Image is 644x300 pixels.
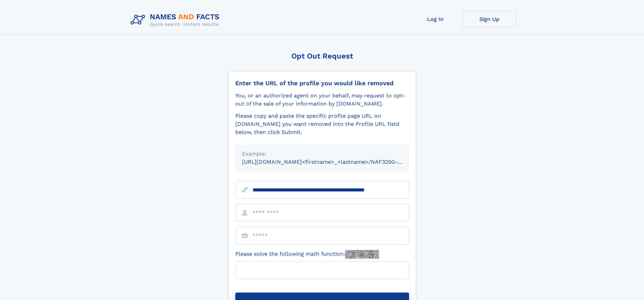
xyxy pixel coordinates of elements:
label: Please solve the following math function: [235,250,379,259]
div: Example: [242,150,402,158]
img: Logo Names and Facts [128,11,225,29]
div: You, or an authorized agent on your behalf, may request to opt-out of the sale of your informatio... [235,92,409,108]
small: [URL][DOMAIN_NAME]<firstname>_<lastname>/NAF325G-xxxxxxxx [242,159,422,165]
div: Please copy and paste the specific profile page URL on [DOMAIN_NAME] you want removed into the Pr... [235,112,409,136]
a: Sign Up [462,11,517,27]
div: Enter the URL of the profile you would like removed [235,79,409,87]
a: Log In [408,11,462,27]
div: Opt Out Request [228,52,416,60]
